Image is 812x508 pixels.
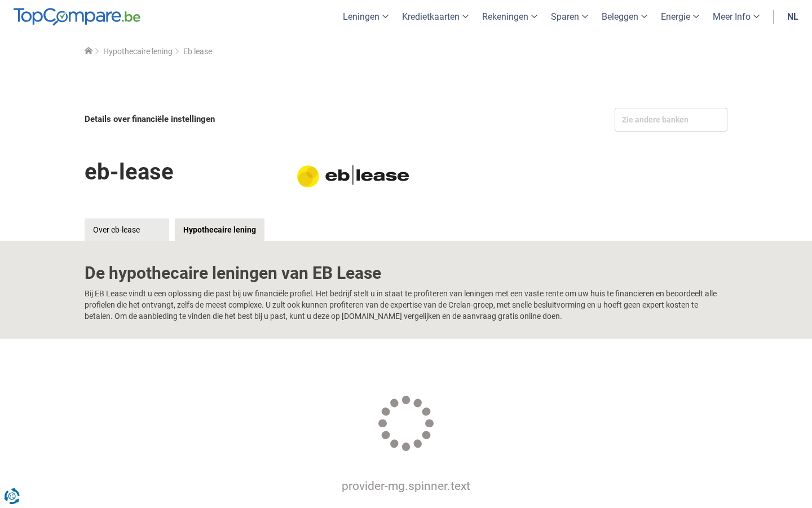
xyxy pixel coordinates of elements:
a: Home [85,47,92,56]
img: TopCompare [14,8,140,26]
a: Over eb-lease [85,218,169,241]
div: Zie andere banken [615,108,727,132]
a: Hypothecaire lening [175,218,264,241]
h1: eb-lease [85,151,174,193]
p: provider-mg.spinner.text [98,478,715,494]
img: eb-lease [297,148,409,204]
p: Bij EB Lease vindt u een oplossing die past bij uw financiële profiel. Het bedrijf stelt u in sta... [85,288,727,322]
span: Eb lease [183,47,212,56]
b: De hypothecaire leningen van EB Lease [85,263,381,283]
a: Hypothecaire lening [103,47,173,56]
div: Details over financiële instellingen [85,108,403,131]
